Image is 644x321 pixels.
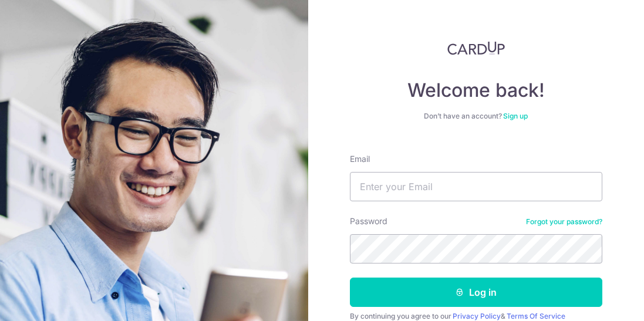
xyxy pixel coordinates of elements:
a: Privacy Policy [453,312,501,320]
a: Sign up [503,111,528,120]
input: Enter your Email [350,172,602,201]
label: Password [350,215,387,227]
img: CardUp Logo [447,41,505,55]
a: Forgot your password? [526,217,602,227]
div: By continuing you agree to our & [350,312,602,321]
label: Email [350,153,370,165]
button: Log in [350,278,602,307]
a: Terms Of Service [507,312,565,320]
div: Don’t have an account? [350,111,602,121]
h4: Welcome back! [350,79,602,102]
